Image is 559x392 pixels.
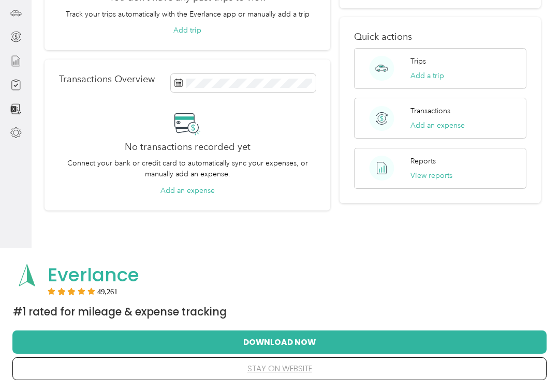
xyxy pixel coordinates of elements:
[410,70,444,81] button: Add a trip
[125,142,251,153] h2: No transactions recorded yet
[410,105,450,116] p: Transactions
[48,262,139,288] span: Everlance
[354,32,527,42] p: Quick actions
[59,158,316,179] p: Connect your bank or credit card to automatically sync your expenses, or manually add an expense.
[29,331,530,353] button: Download Now
[410,120,465,131] button: Add an expense
[410,56,426,67] p: Trips
[13,261,41,289] img: App logo
[410,170,452,181] button: View reports
[66,9,310,20] p: Track your trips automatically with the Everlance app or manually add a trip
[29,358,530,380] button: stay on website
[173,25,201,36] button: Add trip
[59,74,155,85] p: Transactions Overview
[160,185,215,196] button: Add an expense
[13,305,227,319] span: #1 Rated for Mileage & Expense Tracking
[97,289,118,295] span: User reviews count
[410,156,436,167] p: Reports
[48,288,118,295] div: Rating:5 stars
